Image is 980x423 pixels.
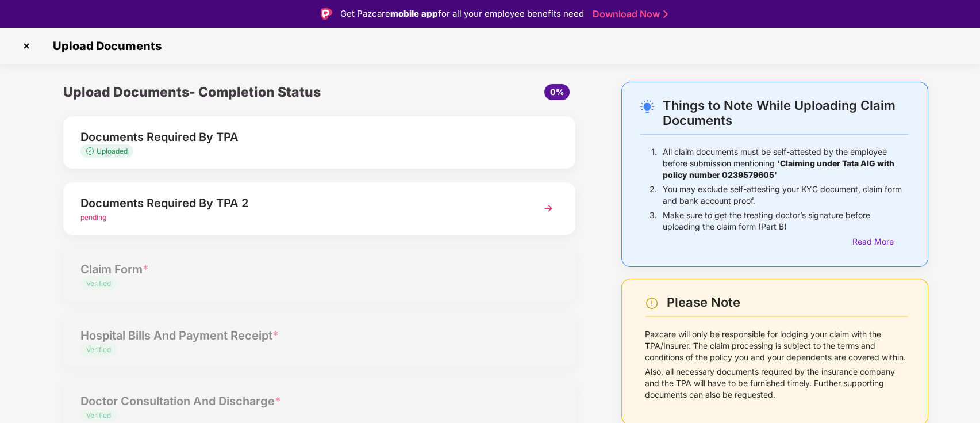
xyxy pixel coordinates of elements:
[86,147,97,155] img: svg+xml;base64,PHN2ZyB4bWxucz0iaHR0cDovL3d3dy53My5vcmcvMjAwMC9zdmciIHdpZHRoPSIxMy4zMzMiIGhlaWdodD...
[390,8,438,19] strong: mobile app
[651,146,656,181] p: 1.
[662,184,908,207] p: You may exclude self-attesting your KYC document, claim form and bank account proof.
[321,8,332,20] img: Logo
[663,8,668,20] img: Stroke
[852,235,908,248] div: Read More
[80,213,106,222] span: pending
[663,98,909,128] div: Things to Note While Uploading Claim Documents
[41,39,167,53] span: Upload Documents
[340,7,584,21] div: Get Pazcare for all your employee benefits need
[662,146,908,181] p: All claim documents must be self-attested by the employee before submission mentioning
[538,198,559,219] img: svg+xml;base64,PHN2ZyBpZD0iTmV4dCIgeG1sbnM9Imh0dHA6Ly93d3cudzMub3JnLzIwMDAvc3ZnIiB3aWR0aD0iMzYiIG...
[667,295,908,310] div: Please Note
[645,296,659,310] img: svg+xml;base64,PHN2ZyBpZD0iV2FybmluZ18tXzI0eDI0IiBkYXRhLW5hbWU9Ildhcm5pbmcgLSAyNHgyNCIgeG1sbnM9Im...
[662,209,908,233] p: Make sure to get the treating doctor’s signature before uploading the claim form (Part B)
[649,184,656,207] p: 2.
[80,194,518,212] div: Documents Required By TPA 2
[97,147,128,155] span: Uploaded
[550,87,564,97] span: 0%
[645,366,908,401] p: Also, all necessary documents required by the insurance company and the TPA will have to be furni...
[63,82,405,102] div: Upload Documents- Completion Status
[662,158,894,180] b: 'Claiming under Tata AIG with policy number 0239579605'
[593,8,664,20] a: Download Now
[649,209,656,233] p: 3.
[645,329,908,363] p: Pazcare will only be responsible for lodging your claim with the TPA/Insurer. The claim processin...
[80,128,518,146] div: Documents Required By TPA
[17,37,36,55] img: svg+xml;base64,PHN2ZyBpZD0iQ3Jvc3MtMzJ4MzIiIHhtbG5zPSJodHRwOi8vd3d3LnczLm9yZy8yMDAwL3N2ZyIgd2lkdG...
[640,100,654,113] img: svg+xml;base64,PHN2ZyB4bWxucz0iaHR0cDovL3d3dy53My5vcmcvMjAwMC9zdmciIHdpZHRoPSIyNC4wOTMiIGhlaWdodD...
